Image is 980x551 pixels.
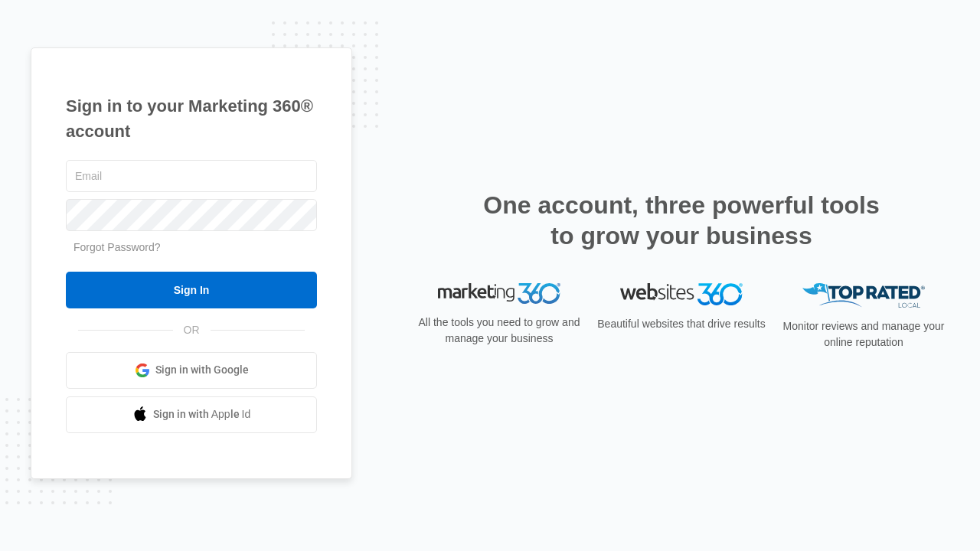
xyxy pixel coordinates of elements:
[66,272,317,308] input: Sign In
[155,362,249,378] span: Sign in with Google
[66,396,317,433] a: Sign in with Apple Id
[173,322,211,338] span: OR
[438,283,560,305] img: Marketing 360
[66,160,317,192] input: Email
[620,283,743,305] img: Websites 360
[479,190,884,251] h2: One account, three powerful tools to grow your business
[153,406,251,422] span: Sign in with Apple Id
[66,93,317,144] h1: Sign in to your Marketing 360® account
[778,318,949,350] p: Monitor reviews and manage your online reputation
[66,352,317,389] a: Sign in with Google
[73,241,161,253] a: Forgot Password?
[596,316,767,332] p: Beautiful websites that drive results
[413,315,585,347] p: All the tools you need to grow and manage your business
[802,283,925,308] img: Top Rated Local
